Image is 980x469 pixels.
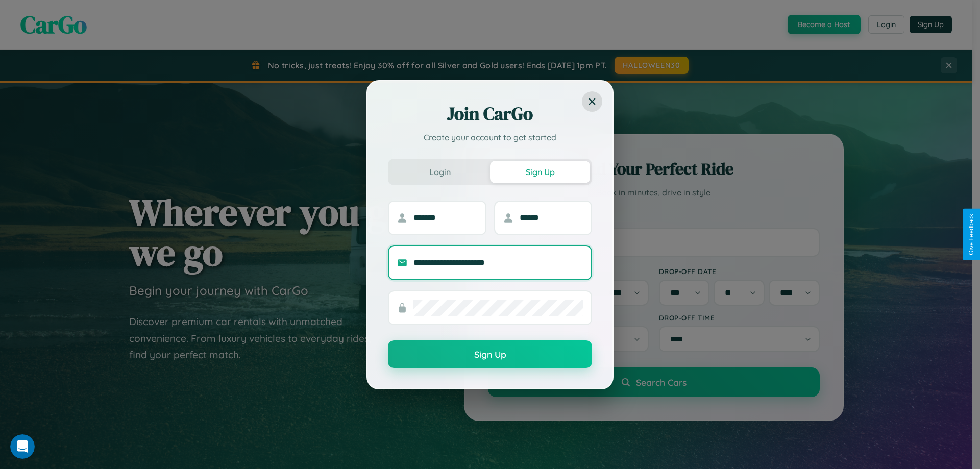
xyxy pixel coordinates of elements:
h2: Join CarGo [388,102,592,126]
p: Create your account to get started [388,131,592,143]
button: Sign Up [388,340,592,368]
button: Login [390,161,490,183]
iframe: Intercom live chat [10,434,35,459]
div: Give Feedback [968,214,975,255]
button: Sign Up [490,161,590,183]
